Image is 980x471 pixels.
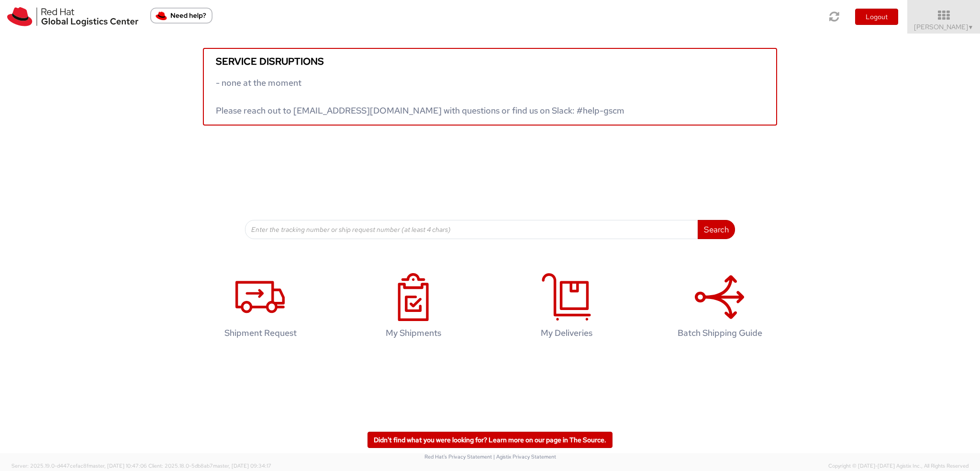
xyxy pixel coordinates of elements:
a: Shipment Request [189,263,332,353]
span: [PERSON_NAME] [914,23,974,31]
button: Logout [855,9,898,25]
span: Copyright © [DATE]-[DATE] Agistix Inc., All Rights Reserved [828,462,969,470]
a: | Agistix Privacy Statement [493,453,556,460]
h4: My Deliveries [505,328,628,338]
a: My Deliveries [495,263,638,353]
img: rh-logistics-00dfa346123c4ec078e1.svg [7,7,138,26]
span: - none at the moment Please reach out to [EMAIL_ADDRESS][DOMAIN_NAME] with questions or find us o... [216,77,624,116]
h4: Shipment Request [199,328,322,338]
h4: Batch Shipping Guide [658,328,781,338]
span: master, [DATE] 09:34:17 [213,462,271,469]
button: Need help? [150,8,212,23]
a: Service disruptions - none at the moment Please reach out to [EMAIL_ADDRESS][DOMAIN_NAME] with qu... [203,48,777,126]
button: Search [698,220,735,239]
span: master, [DATE] 10:47:06 [89,462,147,469]
input: Enter the tracking number or ship request number (at least 4 chars) [245,220,698,239]
span: ▼ [968,23,974,31]
a: Batch Shipping Guide [648,263,791,353]
span: Server: 2025.19.0-d447cefac8f [11,462,147,469]
a: Didn't find what you were looking for? Learn more on our page in The Source. [367,432,612,448]
a: My Shipments [342,263,485,353]
span: Client: 2025.18.0-5db8ab7 [148,462,271,469]
h5: Service disruptions [216,56,764,67]
a: Red Hat's Privacy Statement [424,453,492,460]
h4: My Shipments [352,328,475,338]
